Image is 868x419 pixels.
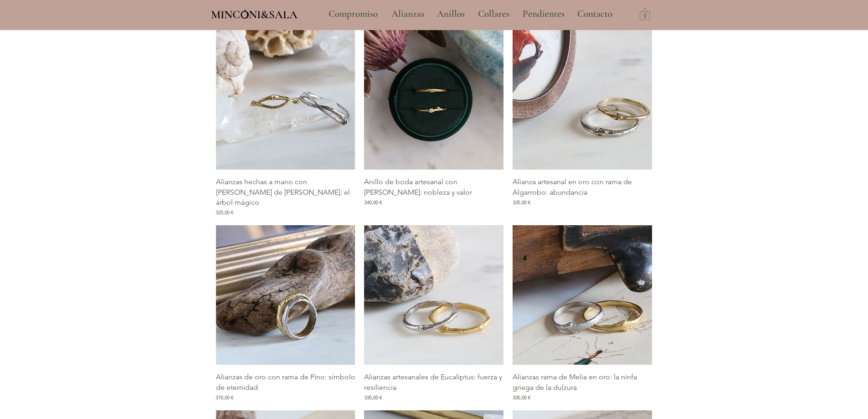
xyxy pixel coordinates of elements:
[216,177,355,207] p: Alianzas hechas a mano con [PERSON_NAME] de [PERSON_NAME]: el árbol mágico
[432,3,469,26] p: Anillos
[513,199,530,206] span: 335,00 €
[304,3,637,26] nav: Sitio
[216,30,355,170] a: Alianzas hechas a mano Barcelona
[216,225,355,401] div: Galería de Alianzas de oro con rama de Pino: símbolo de eternidad
[473,3,514,26] p: Collares
[216,30,355,216] div: Galería de Alianzas hechas a mano con rama de Celtis: el árbol mágico
[513,30,652,216] div: Galería de Alianza artesanal en oro con rama de Algarrobo: abundancia
[513,177,652,216] a: Alianza artesanal en oro con rama de Algarrobo: abundancia335,00 €
[364,177,503,216] a: Anillo de boda artesanal con [PERSON_NAME]: nobleza y valor340,00 €
[471,3,516,26] a: Collares
[364,30,503,216] div: Galería de Anillo de boda artesanal con rama de Pruno: nobleza y valor
[513,372,652,393] p: Alianzas rama de Melia en oro: la ninfa griega de la dulzura
[324,3,382,26] p: Compromiso
[643,13,647,20] text: 0
[364,394,382,401] span: 335,00 €
[211,8,298,21] span: MINCONI&SALA
[216,225,355,365] a: Alianzas artesanales de oro Minconi Sala
[364,372,503,401] a: Alianzas artesanales de Eucaliptus: fuerza y resiliencia335,00 €
[216,209,234,216] span: 325,00 €
[640,8,650,20] a: Carrito con 0 ítems
[513,177,652,197] p: Alianza artesanal en oro con rama de Algarrobo: abundancia
[513,372,652,401] a: Alianzas rama de Melia en oro: la ninfa griega de la dulzura335,00 €
[216,177,355,216] a: Alianzas hechas a mano con [PERSON_NAME] de [PERSON_NAME]: el árbol mágico325,00 €
[364,225,503,365] a: Alianzas artesanales Minconi Sala
[518,3,569,26] p: Pendientes
[216,372,355,401] a: Alianzas de oro con rama de Pino: símbolo de eternidad370,00 €
[513,394,530,401] span: 335,00 €
[216,372,355,393] p: Alianzas de oro con rama de Pino: símbolo de eternidad
[364,199,382,206] span: 340,00 €
[211,6,298,21] a: MINCONI&SALA
[513,30,652,170] a: Anillo de boda artesanal Minconi Sala
[513,225,652,365] a: Alianzas inspiradas en la naturaleza Barcelona
[216,394,234,401] span: 370,00 €
[322,3,385,26] a: Compromiso
[364,225,503,401] div: Galería de Alianzas artesanales de Eucaliptus: fuerza y resiliencia
[570,3,620,26] a: Contacto
[387,3,429,26] p: Alianzas
[430,3,471,26] a: Anillos
[513,225,652,401] div: Galería de Alianzas rama de Melia en oro: la ninfa griega de la dulzura
[573,3,617,26] p: Contacto
[385,3,430,26] a: Alianzas
[241,10,249,19] img: Minconi Sala
[516,3,570,26] a: Pendientes
[364,177,503,197] p: Anillo de boda artesanal con [PERSON_NAME]: nobleza y valor
[364,30,503,170] a: Alianza de boda artesanal Barcelona
[364,372,503,393] p: Alianzas artesanales de Eucaliptus: fuerza y resiliencia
